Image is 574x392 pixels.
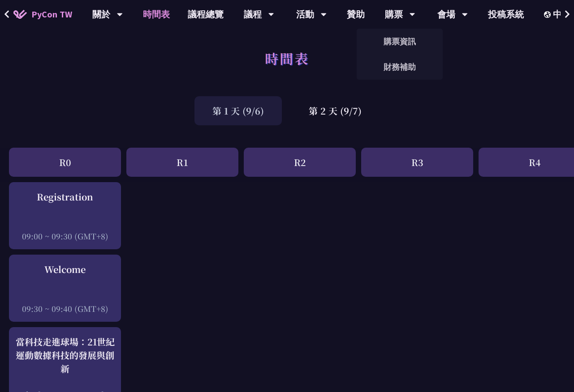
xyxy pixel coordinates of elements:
[13,190,117,204] div: Registration
[31,8,72,21] span: PyCon TW
[126,148,238,177] div: R1
[13,263,117,276] div: Welcome
[13,335,117,375] div: 當科技走進球場：21世紀運動數據科技的發展與創新
[13,230,117,242] div: 09:00 ~ 09:30 (GMT+8)
[13,303,117,314] div: 09:30 ~ 09:40 (GMT+8)
[291,96,380,125] div: 第 2 天 (9/7)
[13,10,27,19] img: Home icon of PyCon TW 2025
[9,148,121,177] div: R0
[361,148,473,177] div: R3
[265,45,309,72] h1: 時間表
[244,148,356,177] div: R2
[194,96,282,125] div: 第 1 天 (9/6)
[4,3,81,26] a: PyCon TW
[357,31,443,52] a: 購票資訊
[544,11,553,18] img: Locale Icon
[357,56,443,77] a: 財務補助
